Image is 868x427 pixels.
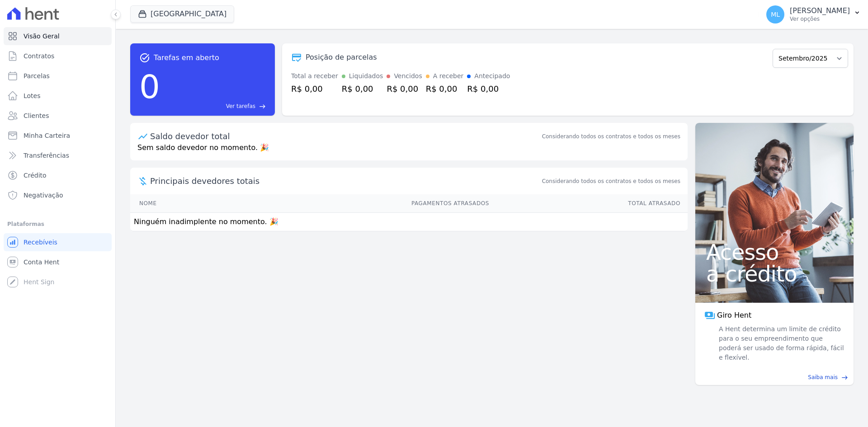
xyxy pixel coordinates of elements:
[24,32,60,41] span: Visão Geral
[706,241,843,263] span: Acesso
[4,27,112,45] a: Visão Geral
[150,130,540,142] div: Saldo devedor total
[717,310,751,321] span: Giro Hent
[4,107,112,125] a: Clientes
[394,71,422,81] div: Vencidos
[7,219,108,230] div: Plataformas
[4,87,112,105] a: Lotes
[291,83,338,95] div: R$ 0,00
[226,102,255,110] span: Ver tarefas
[4,186,112,204] a: Negativação
[542,177,680,185] span: Considerando todos os contratos e todos os meses
[4,253,112,271] a: Conta Hent
[24,131,70,140] span: Minha Carteira
[24,258,59,267] span: Conta Hent
[130,213,688,231] td: Ninguém inadimplente no momento. 🎉
[4,146,112,164] a: Transferências
[259,103,266,110] span: east
[759,2,868,27] button: ML [PERSON_NAME] Ver opções
[24,191,63,200] span: Negativação
[164,102,266,110] a: Ver tarefas east
[24,52,54,61] span: Contratos
[150,175,540,187] span: Principais devedores totais
[154,52,219,63] span: Tarefas em aberto
[808,373,838,381] span: Saiba mais
[474,71,510,81] div: Antecipado
[306,52,377,63] div: Posição de parcelas
[4,47,112,65] a: Contratos
[426,83,464,95] div: R$ 0,00
[130,5,234,23] button: [GEOGRAPHIC_DATA]
[790,6,850,15] p: [PERSON_NAME]
[139,52,150,63] span: task_alt
[467,83,510,95] div: R$ 0,00
[706,263,843,285] span: a crédito
[701,373,848,381] a: Saiba mais east
[771,11,780,18] span: ML
[4,166,112,184] a: Crédito
[130,194,230,213] th: Nome
[342,83,383,95] div: R$ 0,00
[24,151,69,160] span: Transferências
[490,194,688,213] th: Total Atrasado
[130,142,688,160] p: Sem saldo devedor no momento. 🎉
[24,111,49,120] span: Clientes
[230,194,490,213] th: Pagamentos Atrasados
[24,71,50,80] span: Parcelas
[24,171,47,180] span: Crédito
[4,233,112,251] a: Recebíveis
[542,132,680,141] div: Considerando todos os contratos e todos os meses
[387,83,422,95] div: R$ 0,00
[790,15,850,23] p: Ver opções
[841,374,848,381] span: east
[717,324,844,362] span: A Hent determina um limite de crédito para o seu empreendimento que poderá ser usado de forma ráp...
[433,71,464,81] div: A receber
[24,91,41,100] span: Lotes
[349,71,383,81] div: Liquidados
[4,67,112,85] a: Parcelas
[291,71,338,81] div: Total a receber
[139,63,160,110] div: 0
[24,238,57,247] span: Recebíveis
[4,127,112,145] a: Minha Carteira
